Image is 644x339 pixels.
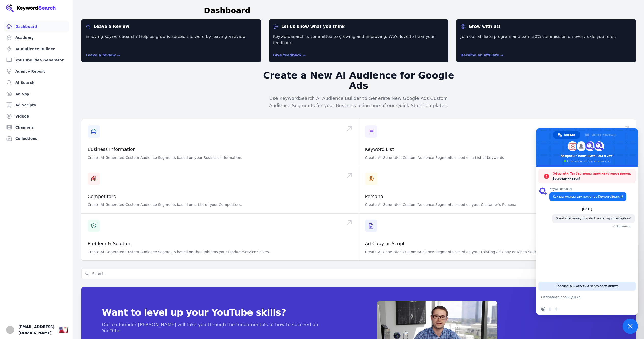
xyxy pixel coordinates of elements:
[59,325,68,334] div: 🇺🇸
[273,53,306,57] a: Give feedback
[204,6,250,15] h1: Dashboard
[553,176,633,181] span: Воссоединиться?
[4,77,69,88] a: AI Search
[303,53,306,57] span: →
[4,66,69,76] a: Agency Report
[86,53,120,57] a: Leave a review
[365,147,394,152] a: Keyword List
[261,95,456,109] p: Use KeywordSearch AI Audience Builder to Generate New Google Ads Custom Audience Segments for you...
[273,34,444,46] p: KeywordSearch is committed to growing and improving. We'd love to hear your feedback.
[553,131,580,139] div: Беседа
[582,207,592,211] div: [DATE]
[460,34,632,46] p: Join our affiliate program and earn 30% commission on every sale you refer.
[6,326,14,334] img: Артем Лахтарина
[102,307,336,318] span: Want to level up your YouTube skills?
[4,111,69,121] a: Videos
[460,53,503,57] a: Become an affiliate
[261,70,456,91] h2: Create a New AI Audience for Google Ads
[365,241,405,246] a: Ad Copy or Script
[273,23,444,30] dt: Let us know what you think
[553,194,623,199] span: Как мы можем вам помочь с KeywordSearch?
[556,282,618,291] span: Спасибо! Мы ответим через пару минут.
[623,319,638,334] div: Закрыть чат
[460,23,632,30] dt: Grow with us!
[4,21,69,32] a: Dashboard
[18,324,54,336] span: [EMAIL_ADDRESS][DOMAIN_NAME]
[500,53,503,57] span: →
[4,33,69,43] a: Academy
[117,53,120,57] span: →
[6,4,56,12] img: Your Company
[82,269,588,279] input: Search
[88,194,116,199] a: Competitors
[4,44,69,54] a: AI Audience Builder
[6,326,14,334] button: Open user button
[86,34,257,46] p: Enjoying KeywordSearch? Help us grow & spread the word by leaving a review.
[59,325,68,335] button: 🇺🇸
[102,322,336,334] p: Our co-founder [PERSON_NAME] will take you through the fundamentals of how to succeed on YouTube.
[541,295,622,299] textarea: Отправьте сообщение...
[4,134,69,144] a: Collections
[616,224,631,228] span: Прочитано
[86,23,257,30] dt: Leave a Review
[564,131,575,139] span: Беседа
[4,122,69,133] a: Channels
[88,147,136,152] a: Business Information
[365,194,383,199] a: Persona
[4,55,69,65] a: YouTube Idea Generator
[4,100,69,110] a: Ad Scripts
[88,241,131,246] a: Problem & Solution
[556,216,631,220] span: Good afternoon, how do I cancel my subscription?
[541,307,545,311] span: Вставить emoji
[549,187,626,191] span: KeywordSearch
[553,171,633,176] span: Оффлайн. Ты был неактивен некоторое время.
[4,89,69,99] a: Ad Spy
